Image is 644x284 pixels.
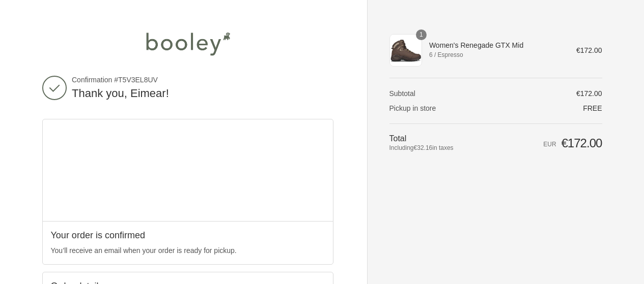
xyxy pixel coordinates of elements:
[43,119,333,221] iframe: Google map displaying pin point of shipping address: Booley, Galway
[429,50,562,59] span: 6 / Espresso
[142,28,234,59] img: Booley
[576,46,602,54] span: €172.00
[72,75,333,84] span: Confirmation #T5V3EL8UV
[543,141,556,148] span: EUR
[576,89,602,98] span: €172.00
[561,136,602,150] span: €172.00
[51,230,325,241] h2: Your order is confirmed
[389,134,407,143] span: Total
[416,29,427,40] span: 1
[72,86,333,101] h2: Thank you, Eimear!
[51,245,325,256] p: You’ll receive an email when your order is ready for pickup.
[414,144,433,151] span: €32.16
[389,34,422,67] img: Lowa Women's Renegade GTX Mid Espresso - Booley Galway
[389,104,436,112] span: Pickup in store
[583,104,602,112] span: Free
[389,143,492,152] span: Including in taxes
[389,89,492,98] th: Subtotal
[429,41,562,50] span: Women's Renegade GTX Mid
